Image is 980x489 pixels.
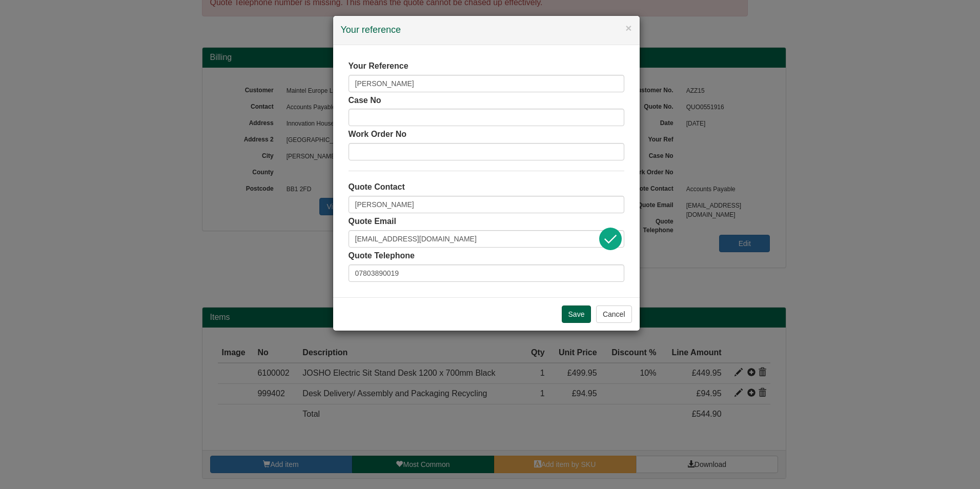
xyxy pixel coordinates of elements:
[349,181,405,193] label: Quote Contact
[349,216,396,228] label: Quote Email
[349,129,407,140] label: Work Order No
[562,305,591,323] input: Save
[349,250,415,262] label: Quote Telephone
[349,95,381,107] label: Case No
[596,305,632,323] button: Cancel
[625,23,631,33] button: ×
[341,24,632,37] h4: Your reference
[349,60,409,72] label: Your Reference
